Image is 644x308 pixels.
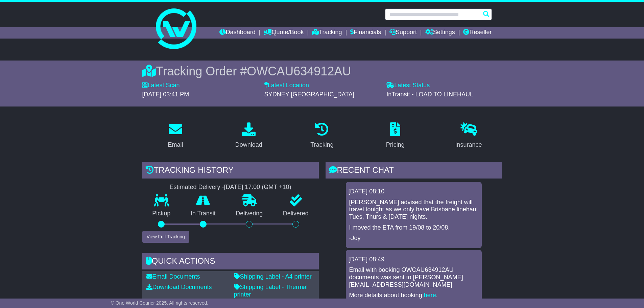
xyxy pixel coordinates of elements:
[463,27,492,39] a: Reseller
[142,91,189,98] span: [DATE] 03:41 PM
[389,27,417,39] a: Support
[349,188,479,195] div: [DATE] 08:10
[349,256,479,263] div: [DATE] 08:49
[386,82,430,89] label: Latest Status
[235,140,262,149] div: Download
[142,64,502,78] div: Tracking Order #
[163,120,187,152] a: Email
[224,184,291,191] div: [DATE] 17:00 (GMT +10)
[142,231,189,243] button: View Full Tracking
[349,266,478,288] p: Email with booking OWCAU634912AU documents was sent to [PERSON_NAME][EMAIL_ADDRESS][DOMAIN_NAME].
[142,253,319,271] div: Quick Actions
[226,210,273,217] p: Delivering
[386,91,473,98] span: InTransit - LOAD TO LINEHAUL
[142,184,319,191] div: Estimated Delivery -
[247,64,351,78] span: OWCAU634912AU
[310,140,333,149] div: Tracking
[264,82,309,89] label: Latest Location
[424,292,436,299] a: here
[451,120,486,152] a: Insurance
[146,273,200,280] a: Email Documents
[306,120,338,152] a: Tracking
[231,120,267,152] a: Download
[219,27,256,39] a: Dashboard
[349,235,478,242] p: -Joy
[349,292,478,299] p: More details about booking: .
[142,210,181,217] p: Pickup
[382,120,409,152] a: Pricing
[234,284,308,298] a: Shipping Label - Thermal printer
[349,199,478,221] p: [PERSON_NAME] advised that the freight will travel tonight as we only have Brisbane linehaul Tues...
[312,27,342,39] a: Tracking
[146,284,212,290] a: Download Documents
[350,27,381,39] a: Financials
[264,91,354,98] span: SYDNEY [GEOGRAPHIC_DATA]
[142,82,180,89] label: Latest Scan
[234,273,312,280] a: Shipping Label - A4 printer
[326,162,502,180] div: RECENT CHAT
[349,224,478,232] p: I moved the ETA from 19/08 to 20/08.
[111,300,209,306] span: © One World Courier 2025. All rights reserved.
[386,140,405,149] div: Pricing
[181,210,226,217] p: In Transit
[264,27,304,39] a: Quote/Book
[273,210,319,217] p: Delivered
[425,27,455,39] a: Settings
[455,140,482,149] div: Insurance
[142,162,319,180] div: Tracking history
[168,140,183,149] div: Email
